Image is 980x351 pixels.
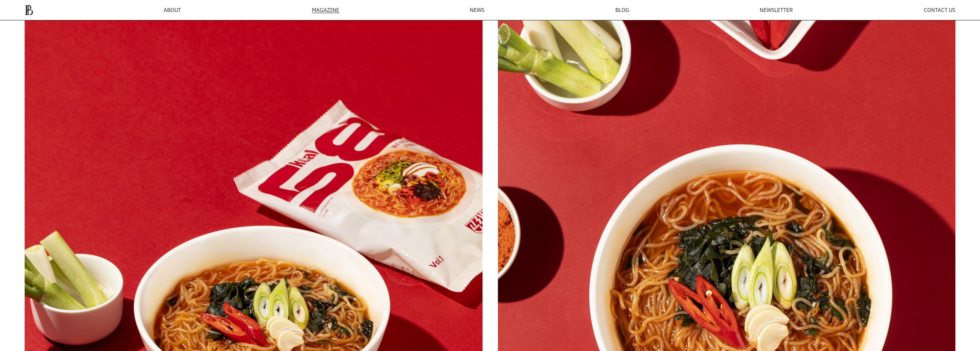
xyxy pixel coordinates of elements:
[924,7,955,13] a: CONTACT US
[470,7,484,13] a: NEWS
[25,5,33,15] img: ba379d5522eb3.png
[164,7,181,13] a: ABOUT
[615,7,629,13] a: BLOG
[312,7,339,13] div: MAGAZINE
[760,7,793,13] a: NEWSLETTER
